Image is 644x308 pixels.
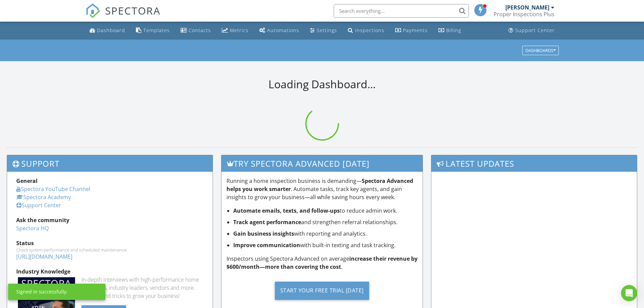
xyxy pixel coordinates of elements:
div: Check system performance and scheduled maintenance. [16,247,204,253]
li: to reduce admin work. [233,207,418,215]
a: Templates [133,24,172,37]
li: with built-in texting and task tracking. [233,241,418,249]
div: Metrics [230,27,248,33]
h3: Support [7,155,213,172]
strong: Track agent performance [233,218,301,226]
li: and strengthen referral relationships. [233,218,418,226]
div: Templates [143,27,170,33]
div: Inspections [355,27,384,33]
p: Running a home inspection business is demanding— . Automate tasks, track key agents, and gain ins... [226,177,418,201]
a: Start Your Free Trial [DATE] [226,276,418,305]
a: Support Center [16,202,61,209]
div: Contacts [189,27,211,33]
a: Dashboard [87,24,128,37]
strong: General [16,177,38,185]
a: Metrics [219,24,251,37]
div: Ask the community [16,216,204,224]
span: SPECTORA [105,3,161,18]
li: with reporting and analytics. [233,230,418,238]
button: Dashboards [522,46,559,55]
strong: Improve communication [233,241,300,249]
strong: Gain business insights [233,230,294,237]
div: Support Center [515,27,555,33]
div: Start Your Free Trial [DATE] [275,282,369,300]
a: Contacts [178,24,214,37]
p: Inspectors using Spectora Advanced on average . [226,255,418,271]
div: Automations [267,27,299,33]
a: Payments [392,24,430,37]
a: SPECTORA [86,9,161,23]
div: Dashboard [97,27,125,33]
div: Open Intercom Messenger [621,285,637,301]
a: Settings [307,24,340,37]
a: Automations (Basic) [257,24,302,37]
strong: Automate emails, texts, and follow-ups [233,207,340,214]
a: Inspections [345,24,387,37]
div: In-depth interviews with high-performance home inspectors, industry leaders, vendors and more. Ge... [81,276,204,300]
div: [PERSON_NAME] [505,4,549,11]
div: Payments [403,27,428,33]
a: Billing [436,24,464,37]
div: Billing [446,27,461,33]
div: Industry Knowledge [16,267,204,276]
div: Dashboards [525,48,556,53]
a: [URL][DOMAIN_NAME] [16,253,72,260]
a: Support Center [506,24,557,37]
div: Proper Inspections Plus [494,11,554,18]
a: Spectora Academy [16,193,71,201]
a: Spectora HQ [16,224,49,232]
div: Signed in successfully. [16,288,68,295]
a: Spectora YouTube Channel [16,185,90,193]
h3: Latest Updates [431,155,637,172]
strong: increase their revenue by $600/month—more than covering the cost [226,255,418,270]
div: Settings [317,27,337,33]
input: Search everything... [334,4,469,18]
strong: Spectora Advanced helps you work smarter [226,177,413,193]
img: The Best Home Inspection Software - Spectora [86,3,100,18]
div: Status [16,239,204,247]
h3: Try spectora advanced [DATE] [221,155,423,172]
